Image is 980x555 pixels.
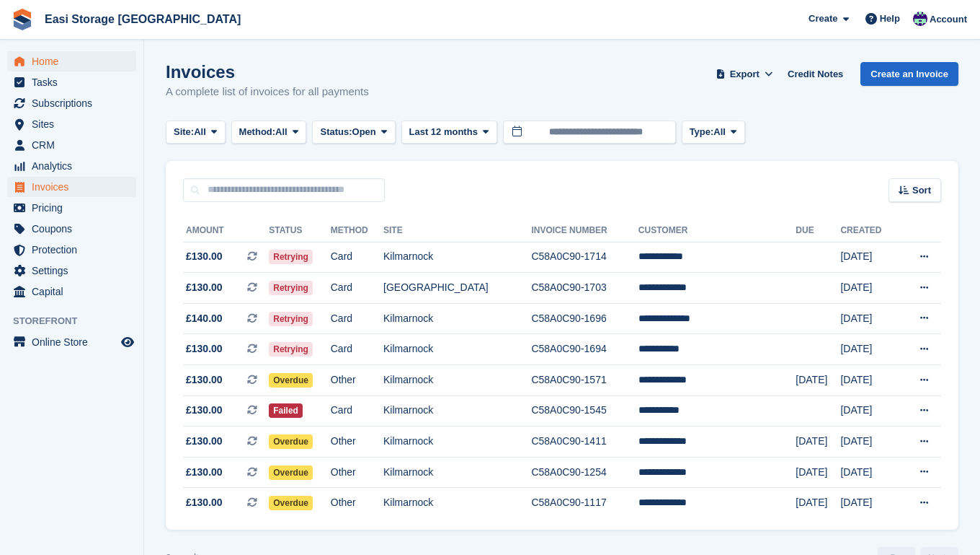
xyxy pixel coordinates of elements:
span: Invoices [32,177,118,197]
a: menu [7,114,136,134]
td: Kilmarnock [383,396,531,427]
span: £130.00 [186,403,223,418]
th: Status [269,219,331,242]
span: £140.00 [186,311,223,326]
p: A complete list of invoices for all payments [166,84,369,100]
button: Export [713,62,776,86]
span: Pricing [32,198,118,218]
span: Home [32,51,118,71]
button: Type: All [682,121,745,144]
td: C58A0C90-1696 [531,303,638,334]
td: Card [331,334,383,365]
a: Create an Invoice [860,62,958,86]
span: £130.00 [186,249,223,264]
td: C58A0C90-1411 [531,427,638,458]
a: menu [7,281,136,302]
span: Status: [320,125,352,139]
span: £130.00 [186,434,223,449]
span: £130.00 [186,372,223,388]
img: stora-icon-8386f47178a22dfd0bd8f6a31ec36ba5ce8667c1dd55bd0f319d3a0aa187defe.svg [12,9,33,30]
span: Settings [32,261,118,281]
td: C58A0C90-1254 [531,457,638,488]
td: [DATE] [840,427,899,458]
th: Due [796,219,840,242]
a: menu [7,51,136,71]
td: Kilmarnock [383,334,531,365]
td: C58A0C90-1703 [531,273,638,304]
span: Method: [239,125,276,139]
td: [DATE] [796,427,840,458]
button: Site: All [166,121,226,144]
span: Site: [174,125,194,139]
span: Type: [690,125,714,139]
a: menu [7,156,136,176]
td: Kilmarnock [383,303,531,334]
td: [DATE] [840,303,899,334]
span: Help [880,12,900,26]
span: CRM [32,135,118,155]
a: menu [7,219,136,239]
td: Card [331,396,383,427]
span: Failed [269,403,303,418]
span: Overdue [269,434,313,449]
th: Invoice Number [531,219,638,242]
span: Analytics [32,156,118,176]
td: Kilmarnock [383,427,531,458]
span: Overdue [269,466,313,480]
td: C58A0C90-1545 [531,396,638,427]
a: Preview store [119,333,136,351]
span: Create [808,12,837,26]
span: Storefront [13,314,143,328]
span: Coupons [32,219,118,239]
a: Easi Storage [GEOGRAPHIC_DATA] [39,7,246,31]
a: menu [7,177,136,197]
td: Kilmarnock [383,488,531,518]
span: Overdue [269,373,313,388]
td: [GEOGRAPHIC_DATA] [383,273,531,304]
td: [DATE] [840,396,899,427]
span: £130.00 [186,280,223,295]
td: Kilmarnock [383,457,531,488]
span: Export [730,67,759,82]
th: Method [331,219,383,242]
td: Kilmarnock [383,242,531,273]
a: menu [7,93,136,113]
span: Open [352,125,376,139]
td: Card [331,242,383,273]
button: Method: All [231,121,307,144]
h1: Invoices [166,62,369,82]
span: Retrying [269,312,313,326]
span: Tasks [32,72,118,92]
span: Retrying [269,281,313,295]
a: menu [7,261,136,281]
span: Sort [912,183,931,198]
td: [DATE] [796,365,840,396]
span: £130.00 [186,465,223,480]
th: Amount [183,219,269,242]
td: C58A0C90-1571 [531,365,638,396]
td: [DATE] [840,242,899,273]
span: Retrying [269,342,313,357]
span: £130.00 [186,341,223,357]
img: Steven Cusick [913,12,927,26]
td: Kilmarnock [383,365,531,396]
td: [DATE] [796,488,840,518]
a: menu [7,72,136,92]
span: £130.00 [186,495,223,510]
td: C58A0C90-1117 [531,488,638,518]
td: [DATE] [840,273,899,304]
th: Customer [638,219,796,242]
span: Subscriptions [32,93,118,113]
span: Overdue [269,496,313,510]
span: All [713,125,726,139]
span: Account [930,12,967,27]
td: Card [331,273,383,304]
a: menu [7,240,136,260]
td: C58A0C90-1714 [531,242,638,273]
td: Card [331,303,383,334]
td: [DATE] [840,488,899,518]
td: Other [331,427,383,458]
a: menu [7,332,136,352]
span: Retrying [269,250,313,264]
span: Protection [32,240,118,260]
